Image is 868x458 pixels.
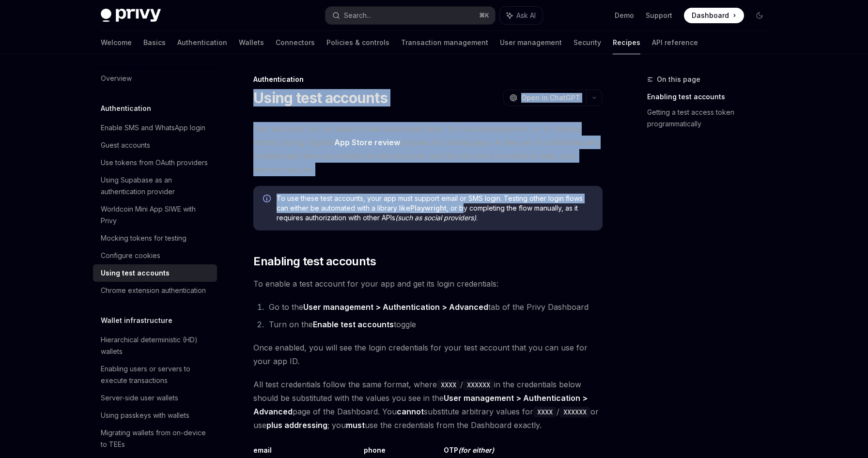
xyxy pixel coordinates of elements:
[500,7,542,24] button: Ask AI
[101,363,211,386] div: Enabling users or servers to execute transactions
[93,154,217,171] a: Use tokens from OAuth providers
[573,31,601,54] a: Security
[313,320,394,329] strong: Enable test accounts
[101,315,172,326] h5: Wallet infrastructure
[646,11,672,20] a: Support
[253,341,603,368] span: Once enabled, you will see the login credentials for your test account that you can use for your ...
[253,75,603,84] div: Authentication
[101,267,170,279] div: Using test accounts
[253,122,603,176] span: Test accounts can be used to build automated tests, for local development, or to reduce friction ...
[503,90,586,106] button: Open in ChatGPT
[93,137,217,154] a: Guest accounts
[437,380,460,390] code: XXXX
[101,203,211,227] div: Worldcoin Mini App SIWE with Privy
[276,31,315,54] a: Connectors
[458,446,494,454] em: (for either)
[101,232,186,244] div: Mocking tokens for testing
[101,157,208,168] div: Use tokens from OAuth providers
[101,250,160,261] div: Configure cookies
[684,8,744,23] a: Dashboard
[479,12,489,19] span: ⌘ K
[266,318,603,331] li: Turn on the toggle
[334,137,400,148] a: App Store review
[93,360,217,389] a: Enabling users or servers to execute transactions
[93,119,217,137] a: Enable SMS and WhatsApp login
[253,378,603,432] span: All test credentials follow the same format, where / in the credentials below should be substitut...
[463,380,494,390] code: XXXXXX
[344,10,371,21] div: Search...
[93,247,217,264] a: Configure cookies
[101,285,206,296] div: Chrome extension authentication
[500,31,562,54] a: User management
[239,31,264,54] a: Wallets
[410,204,447,213] a: Playwright
[657,74,700,85] span: On this page
[93,264,217,282] a: Using test accounts
[692,11,729,20] span: Dashboard
[395,214,476,222] em: (such as social providers)
[263,195,273,204] svg: Info
[647,89,775,105] a: Enabling test accounts
[101,73,132,84] div: Overview
[559,407,590,417] code: XXXXXX
[93,389,217,407] a: Server-side user wallets
[177,31,227,54] a: Authentication
[652,31,698,54] a: API reference
[93,200,217,229] a: Worldcoin Mini App SIWE with Privy
[143,31,166,54] a: Basics
[266,420,327,430] a: plus addressing
[93,424,217,453] a: Migrating wallets from on-device to TEEs
[101,103,151,114] h5: Authentication
[93,70,217,87] a: Overview
[101,122,205,134] div: Enable SMS and WhatsApp login
[101,334,211,357] div: Hierarchical deterministic (HD) wallets
[516,11,536,20] span: Ask AI
[101,139,150,151] div: Guest accounts
[101,392,178,404] div: Server-side user wallets
[101,410,189,421] div: Using passkeys with wallets
[533,407,557,417] code: XXXX
[253,277,603,290] span: To enable a test account for your app and get its login credentials:
[325,7,495,24] button: Search...⌘K
[401,31,488,54] a: Transaction management
[93,407,217,424] a: Using passkeys with wallets
[93,282,217,299] a: Chrome extension authentication
[346,420,365,430] strong: must
[101,9,161,22] img: dark logo
[101,427,211,450] div: Migrating wallets from on-device to TEEs
[101,174,211,198] div: Using Supabase as an authentication provider
[521,93,580,103] span: Open in ChatGPT
[266,300,603,314] li: Go to the tab of the Privy Dashboard
[253,254,376,269] span: Enabling test accounts
[752,8,767,23] button: Toggle dark mode
[647,105,775,132] a: Getting a test access token programmatically
[615,11,634,20] a: Demo
[303,302,488,312] strong: User management > Authentication > Advanced
[326,31,389,54] a: Policies & controls
[93,171,217,200] a: Using Supabase as an authentication provider
[93,331,217,360] a: Hierarchical deterministic (HD) wallets
[613,31,640,54] a: Recipes
[93,229,217,247] a: Mocking tokens for testing
[397,407,424,416] strong: cannot
[253,89,387,107] h1: Using test accounts
[277,194,593,223] span: To use these test accounts, your app must support email or SMS login. Testing other login flows c...
[101,31,132,54] a: Welcome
